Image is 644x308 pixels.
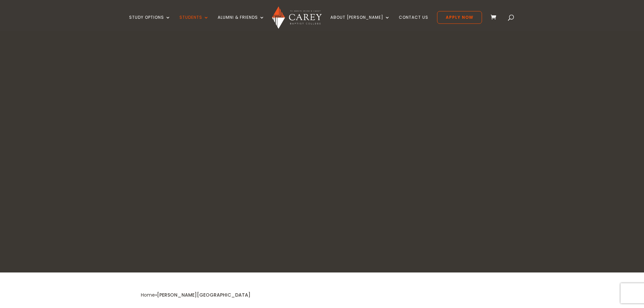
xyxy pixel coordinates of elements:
img: Carey Baptist College [272,6,321,29]
a: Alumni & Friends [218,15,265,31]
a: Students [179,15,209,31]
span: [PERSON_NAME][GEOGRAPHIC_DATA] [157,292,251,298]
span: » [141,292,251,298]
a: Contact Us [399,15,428,31]
a: About [PERSON_NAME] [330,15,390,31]
a: Apply Now [437,11,482,24]
a: Study Options [129,15,171,31]
a: Home [141,292,155,298]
